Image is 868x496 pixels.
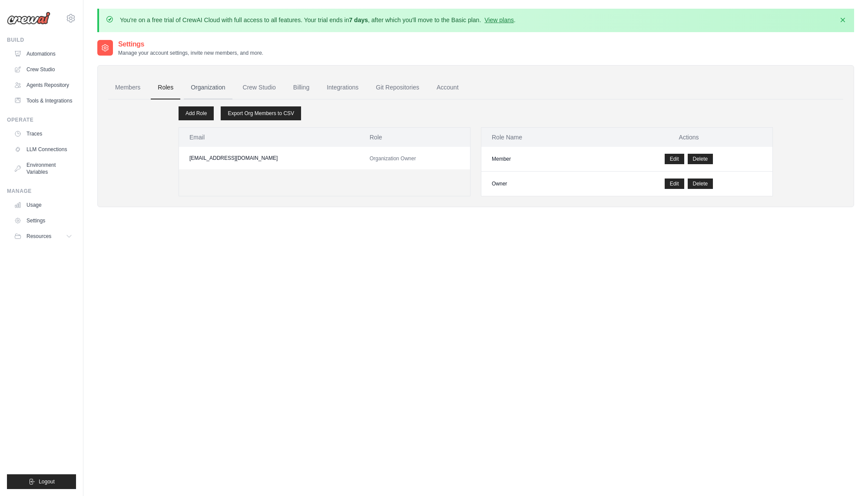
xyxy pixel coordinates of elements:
th: Actions [605,128,772,147]
span: Resources [27,233,51,240]
a: Roles [151,76,180,99]
a: Members [108,76,147,99]
td: Member [481,147,605,172]
a: Usage [10,198,76,212]
a: Export Org Members to CSV [221,106,301,120]
a: LLM Connections [10,142,76,156]
p: You're on a free trial of CrewAI Cloud with full access to all features. Your trial ends in , aft... [120,16,516,24]
p: Manage your account settings, invite new members, and more. [118,50,263,56]
td: [EMAIL_ADDRESS][DOMAIN_NAME] [179,147,359,169]
button: Logout [7,474,76,489]
div: Manage [7,188,76,195]
th: Role Name [481,128,605,147]
th: Role [359,128,470,147]
a: Crew Studio [236,76,283,99]
span: Organization Owner [370,155,416,162]
a: Tools & Integrations [10,94,76,108]
button: Delete [688,154,713,164]
a: Traces [10,127,76,141]
a: Automations [10,47,76,61]
img: Logo [7,12,50,25]
div: Operate [7,116,76,123]
a: View plans [484,17,514,23]
a: Billing [286,76,316,99]
a: Edit [665,179,684,189]
button: Resources [10,229,76,243]
div: Build [7,36,76,43]
th: Email [179,128,359,147]
a: Settings [10,214,76,228]
strong: 7 days [349,17,368,23]
span: Logout [39,478,55,485]
a: Git Repositories [369,76,426,99]
a: Account [430,76,466,99]
a: Agents Repository [10,78,76,92]
a: Environment Variables [10,158,76,179]
a: Integrations [320,76,365,99]
td: Owner [481,172,605,196]
a: Edit [665,154,684,164]
a: Add Role [179,106,214,120]
h2: Settings [118,39,263,50]
a: Crew Studio [10,63,76,76]
button: Delete [688,179,713,189]
a: Organization [184,76,232,99]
